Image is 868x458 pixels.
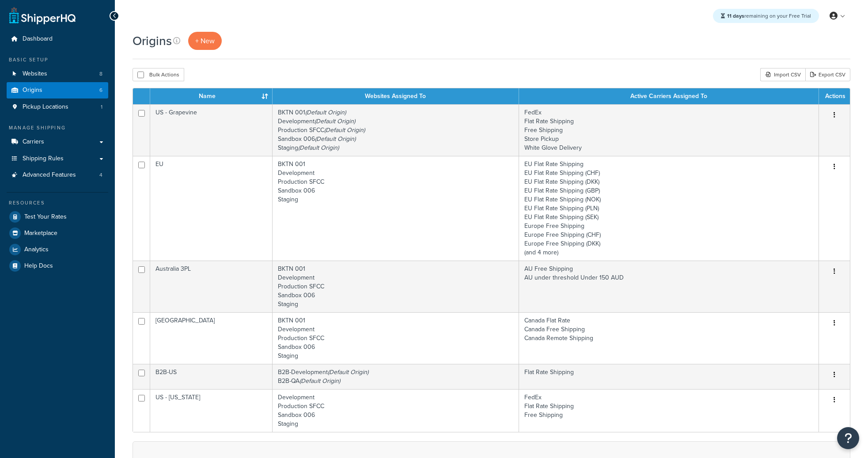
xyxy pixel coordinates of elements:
[298,143,339,152] i: (Default Origin)
[519,261,819,312] td: AU Free Shipping AU under threshold Under 150 AUD
[7,199,108,207] div: Resources
[519,156,819,261] td: EU Flat Rate Shipping EU Flat Rate Shipping (CHF) EU Flat Rate Shipping (DKK) EU Flat Rate Shippi...
[101,103,102,111] span: 1
[328,367,368,377] i: (Default Origin)
[273,261,519,312] td: BKTN 001 Development Production SFCC Sandbox 006 Staging
[7,209,108,225] a: Test Your Rates
[99,70,102,78] span: 8
[519,312,819,364] td: Canada Flat Rate Canada Free Shipping Canada Remote Shipping
[519,104,819,156] td: FedEx Flat Rate Shipping Free Shipping Store Pickup White Glove Delivery
[23,35,53,43] span: Dashboard
[713,9,819,23] div: remaining on your Free Trial
[7,225,108,241] a: Marketplace
[23,138,44,146] span: Carriers
[99,171,102,179] span: 4
[150,88,273,104] th: Name : activate to sort column ascending
[727,12,744,20] strong: 11 days
[7,151,108,167] a: Shipping Rules
[324,125,365,135] i: (Default Origin)
[7,99,108,115] a: Pickup Locations 1
[133,68,184,81] button: Bulk Actions
[7,134,108,150] a: Carriers
[305,108,346,117] i: (Default Origin)
[150,156,273,261] td: EU
[273,364,519,389] td: B2B-Development B2B-QA
[7,167,108,183] a: Advanced Features 4
[315,117,355,126] i: (Default Origin)
[24,246,49,254] span: Analytics
[24,262,53,270] span: Help Docs
[150,312,273,364] td: [GEOGRAPHIC_DATA]
[7,66,108,82] li: Websites
[23,70,47,78] span: Websites
[273,156,519,261] td: BKTN 001 Development Production SFCC Sandbox 006 Staging
[273,88,519,104] th: Websites Assigned To
[837,427,859,449] button: Open Resource Center
[273,312,519,364] td: BKTN 001 Development Production SFCC Sandbox 006 Staging
[150,104,273,156] td: US - Grapevine
[519,364,819,389] td: Flat Rate Shipping
[150,389,273,432] td: US - [US_STATE]
[273,389,519,432] td: Development Production SFCC Sandbox 006 Staging
[805,68,850,81] a: Export CSV
[819,88,850,104] th: Actions
[23,87,42,94] span: Origins
[23,171,76,179] span: Advanced Features
[299,376,340,386] i: (Default Origin)
[195,36,215,46] span: + New
[760,68,805,81] div: Import CSV
[24,213,67,221] span: Test Your Rates
[519,88,819,104] th: Active Carriers Assigned To
[7,31,108,47] a: Dashboard
[99,87,102,94] span: 6
[9,7,76,24] a: ShipperHQ Home
[273,104,519,156] td: BKTN 001 Development Production SFCC Sandbox 006 Staging
[23,155,64,163] span: Shipping Rules
[7,99,108,115] li: Pickup Locations
[23,103,68,111] span: Pickup Locations
[519,389,819,432] td: FedEx Flat Rate Shipping Free Shipping
[7,167,108,183] li: Advanced Features
[7,66,108,82] a: Websites 8
[150,261,273,312] td: Australia 3PL
[7,242,108,257] a: Analytics
[188,32,222,50] a: + New
[24,230,57,237] span: Marketplace
[7,82,108,98] a: Origins 6
[133,32,172,49] h1: Origins
[315,134,356,144] i: (Default Origin)
[7,56,108,64] div: Basic Setup
[7,124,108,132] div: Manage Shipping
[7,82,108,98] li: Origins
[150,364,273,389] td: B2B-US
[7,258,108,274] a: Help Docs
